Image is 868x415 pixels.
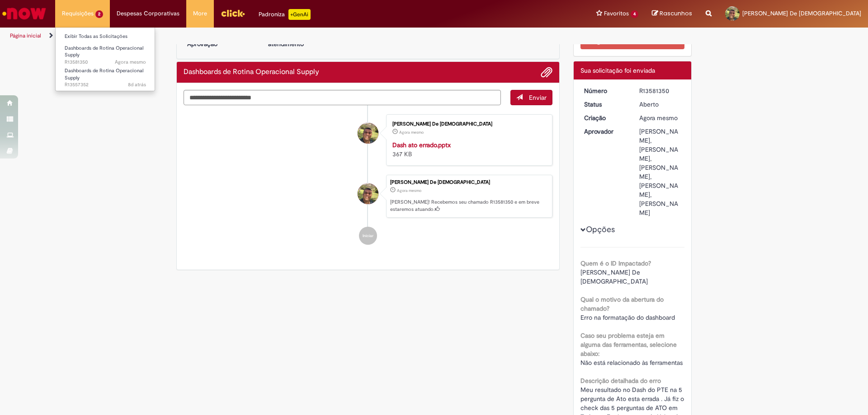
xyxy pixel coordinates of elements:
a: Aberto R13581350 : Dashboards de Rotina Operacional Supply [56,43,155,63]
time: 30/09/2025 12:57:38 [399,130,424,135]
div: [PERSON_NAME] De [DEMOGRAPHIC_DATA] [390,180,547,185]
span: Rascunhos [660,9,692,18]
span: Requisições [62,9,94,18]
b: Quem é o ID Impactado? [580,259,651,267]
ul: Trilhas de página [7,28,572,44]
dt: Status [577,100,633,109]
dt: Número [577,86,633,95]
span: Favoritos [604,9,629,18]
a: Dash ato errado.pptx [392,141,451,149]
a: Exibir Todas as Solicitações [56,32,155,42]
span: 8d atrás [128,81,146,88]
span: Dashboards de Rotina Operacional Supply [65,45,143,59]
span: [PERSON_NAME] De [DEMOGRAPHIC_DATA] [742,9,861,17]
li: Evandro Fabiano Carneiro De Jesus [184,175,552,218]
div: Evandro Fabiano Carneiro De Jesus [358,123,378,144]
b: Caso seu problema esteja em alguma das ferramentas, selecione abaixo: [580,331,677,358]
button: Enviar [510,90,552,105]
img: click_logo_yellow_360x200.png [221,6,245,20]
div: R13581350 [639,86,681,95]
span: Agora mesmo [397,188,421,193]
div: [PERSON_NAME] De [DEMOGRAPHIC_DATA] [392,121,543,127]
span: Enviar [529,93,547,102]
span: Despesas Corporativas [117,9,179,18]
span: R13581350 [65,59,146,66]
span: [PERSON_NAME] De [DEMOGRAPHIC_DATA] [580,268,648,285]
a: Página inicial [10,32,41,39]
div: Aberto [639,100,681,109]
span: Agora mesmo [399,130,424,135]
time: 23/09/2025 08:15:07 [128,81,146,88]
time: 30/09/2025 12:57:41 [397,188,421,193]
dt: Aprovador [577,127,633,136]
span: Agora mesmo [115,59,146,65]
img: ServiceNow [1,5,47,23]
span: Sua solicitação foi enviada [580,66,655,75]
ul: Histórico de tíquete [184,105,552,254]
textarea: Digite sua mensagem aqui... [184,90,501,105]
div: 367 KB [392,140,543,159]
b: Qual o motivo da abertura do chamado? [580,295,664,312]
span: Não está relacionado às ferramentas [580,359,683,367]
ul: Requisições [55,27,155,91]
h2: Dashboards de Rotina Operacional Supply Histórico de tíquete [184,68,319,76]
span: R13557352 [65,81,146,89]
div: Evandro Fabiano Carneiro De Jesus [358,183,378,204]
span: More [193,9,207,18]
p: [PERSON_NAME]! Recebemos seu chamado R13581350 e em breve estaremos atuando. [390,199,547,213]
div: [PERSON_NAME], [PERSON_NAME], [PERSON_NAME], [PERSON_NAME], [PERSON_NAME] [639,127,681,217]
span: Agora mesmo [639,114,678,122]
span: Erro na formatação do dashboard [580,313,675,322]
dt: Criação [577,113,633,122]
p: +GenAi [288,9,311,20]
span: Dashboards de Rotina Operacional Supply [65,67,143,81]
a: Aberto R13557352 : Dashboards de Rotina Operacional Supply [56,66,155,85]
span: 4 [631,10,638,18]
time: 30/09/2025 12:57:42 [115,59,146,65]
button: Adicionar anexos [541,66,552,78]
span: 2 [95,10,103,18]
div: Padroniza [259,9,311,20]
a: Rascunhos [652,9,692,18]
div: 30/09/2025 12:57:41 [639,113,681,122]
time: 30/09/2025 12:57:41 [639,114,678,122]
b: Descrição detalhada do erro [580,377,661,385]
